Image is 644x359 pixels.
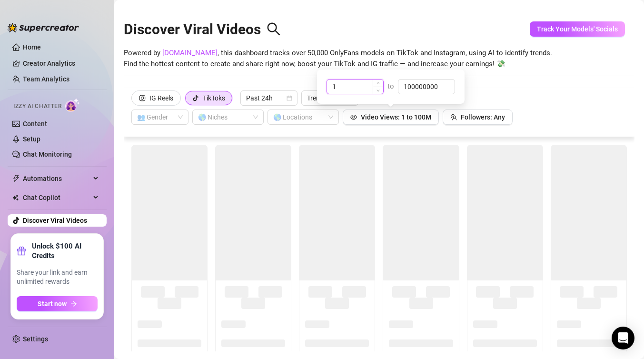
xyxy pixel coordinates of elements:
input: Max views [398,80,455,94]
span: Automations [23,171,90,186]
span: to [387,82,394,90]
span: Powered by , this dashboard tracks over 50,000 OnlyFans models on TikTok and Instagram, using AI ... [124,48,552,70]
span: gift [17,246,26,256]
button: Video Views: 1 to 100M [343,110,439,125]
a: Team Analytics [23,75,69,83]
img: Chat Copilot [12,194,19,201]
h2: Discover Viral Videos [124,20,281,39]
img: logo-BBDzfeDw.svg [8,23,79,32]
span: instagram [139,95,146,101]
span: up [376,81,380,85]
span: Followers: Any [461,113,505,121]
span: team [450,114,457,120]
div: TikToks [203,91,225,105]
img: AI Chatter [65,98,80,112]
span: down [376,89,380,92]
span: tik-tok [192,95,199,101]
span: eye [350,114,357,120]
button: Track Your Models' Socials [530,21,625,37]
a: Setup [23,135,40,143]
a: Settings [23,335,48,343]
a: Discover Viral Videos [23,217,87,224]
span: Chat Copilot [23,190,90,205]
span: Decrease Value [373,87,383,94]
input: Min views [327,80,383,94]
div: IG Reels [149,91,173,105]
a: Home [23,43,41,51]
span: Start now [38,300,67,308]
span: Increase Value [373,80,383,87]
a: Content [23,120,47,128]
span: Trending [307,91,353,105]
span: Track Your Models' Socials [537,25,618,33]
a: Creator Analytics [23,56,99,71]
button: Start nowarrow-right [17,296,98,311]
span: Video Views: 1 to 100M [361,113,431,121]
span: Izzy AI Chatter [13,102,61,111]
span: search [267,22,281,36]
span: Past 24h [246,91,292,105]
span: arrow-right [70,300,77,307]
button: Followers: Any [443,110,513,125]
a: Chat Monitoring [23,150,72,158]
strong: Unlock $100 AI Credits [32,241,98,260]
span: calendar [287,95,292,101]
span: Share your link and earn unlimited rewards [17,268,98,287]
span: thunderbolt [12,175,20,182]
a: [DOMAIN_NAME] [162,49,218,57]
div: Open Intercom Messenger [612,327,634,349]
